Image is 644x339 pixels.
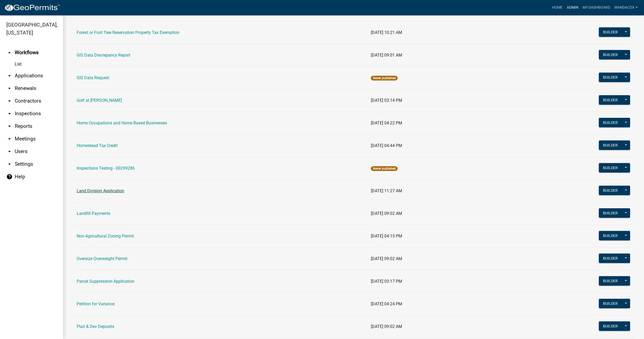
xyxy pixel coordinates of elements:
span: Never published [371,76,397,80]
a: Parcel Suppression Application [77,279,134,284]
button: Builder [599,140,622,150]
span: [DATE] 04:44 PM [371,143,402,148]
i: arrow_drop_down [6,123,13,129]
a: Homestead Tax Credit [77,143,118,148]
a: Petition for Variance [77,301,115,306]
button: Builder [599,27,622,37]
button: Builder [599,163,622,173]
button: Builder [599,95,622,105]
span: Never published [371,166,397,171]
button: Builder [599,254,622,263]
a: Inspections Testing - 00299286 [77,166,135,171]
span: [DATE] 04:15 PM [371,234,402,239]
span: [DATE] 09:02 AM [371,211,402,216]
button: Builder [599,208,622,218]
a: GIS Data Request [77,75,109,80]
span: [DATE] 11:27 AM [371,188,402,193]
span: [DATE] 04:22 PM [371,120,402,125]
a: My Dashboard [580,3,612,13]
span: [DATE] 09:02 AM [371,324,402,329]
i: help [6,174,13,180]
span: [DATE] 03:14 PM [371,98,402,103]
i: arrow_drop_down [6,148,13,155]
button: Builder [599,50,622,59]
i: arrow_drop_down [6,161,13,167]
a: Plan & Dev Deposits [77,324,114,329]
button: Builder [599,321,622,331]
a: Oversize Overweight Permit [77,256,127,261]
i: arrow_drop_down [6,85,13,92]
a: Landfill Payments [77,211,110,216]
button: Builder [599,231,622,240]
button: Builder [599,73,622,82]
a: Home [550,3,565,13]
i: arrow_drop_down [6,110,13,117]
button: Builder [599,118,622,127]
span: [DATE] 04:24 PM [371,301,402,306]
a: Forest or Fruit Tree Reservation Property Tax Exemption [77,30,179,35]
span: [DATE] 09:02 AM [371,256,402,261]
i: arrow_drop_down [6,73,13,79]
span: [DATE] 09:01 AM [371,53,402,58]
i: arrow_drop_down [6,98,13,104]
a: Land Division Application [77,188,124,193]
i: arrow_drop_up [6,49,13,56]
button: Builder [599,276,622,286]
a: WandaCox [612,3,640,13]
a: Non-Agricultural Zoning Permit [77,234,134,239]
i: arrow_drop_down [6,136,13,142]
button: Builder [599,299,622,308]
a: GIS Data Discrepancy Report [77,53,130,58]
button: Builder [599,186,622,195]
span: [DATE] 10:21 AM [371,30,402,35]
span: [DATE] 03:17 PM [371,279,402,284]
a: Home Occupations and Home Based Businesses [77,120,167,125]
a: Golf at [PERSON_NAME] [77,98,122,103]
a: Admin [565,3,580,13]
